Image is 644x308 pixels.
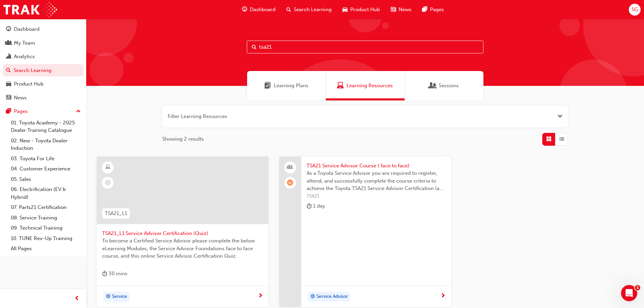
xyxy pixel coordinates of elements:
[429,82,436,90] span: Sessions
[399,6,411,14] span: News
[14,53,35,61] div: Analytics
[97,157,268,307] a: TSA21_L1TSA21_L1 Service Advisor Certification (Quiz)To become a Certified Service Advisor please...
[8,118,84,136] a: 01. Toyota Academy - 2025 Dealer Training Catalogue
[242,5,247,14] span: guage-icon
[8,243,84,254] a: All Pages
[14,80,44,88] div: Product Hub
[247,41,483,53] input: Search...
[385,3,417,17] a: news-iconNews
[3,105,84,118] button: Pages
[347,82,393,90] span: Learning Resources
[258,293,263,299] span: next-icon
[621,285,637,301] iframe: Intercom live chat
[14,108,28,115] div: Pages
[337,82,344,90] span: Learning Resources
[342,5,348,14] span: car-icon
[6,109,11,115] span: pages-icon
[105,210,127,217] span: TSA21_L1
[106,292,111,301] span: target-icon
[14,25,40,33] div: Dashboard
[405,71,483,100] a: SessionsSessions
[3,23,84,35] a: Dashboard
[8,174,84,185] a: 05. Sales
[629,4,641,16] button: SG
[307,202,325,210] div: 1 day
[6,68,11,74] span: search-icon
[287,180,293,186] span: learningRecordVerb_WAITLIST-icon
[8,184,84,202] a: 06. Electrification (EV & Hybrid)
[3,92,84,104] a: News
[635,285,640,290] span: 1
[559,135,564,143] span: List
[8,202,84,213] a: 07. Parts21 Certification
[3,2,57,17] img: Trak
[8,153,84,164] a: 03. Toyota For Life
[6,81,11,87] span: car-icon
[307,192,446,200] span: TSA21
[3,64,84,77] a: Search Learning
[391,5,396,14] span: news-icon
[307,169,446,192] span: As a Toyota Service Advisor you are required to register, attend, and successfully complete the c...
[14,39,35,47] div: My Team
[422,5,427,14] span: pages-icon
[8,136,84,153] a: 02. New - Toyota Dealer Induction
[307,162,446,170] span: TSA21 Service Advisor Course ( face to face)
[102,269,127,278] div: 30 mins
[6,40,11,46] span: people-icon
[3,37,84,49] a: My Team
[6,26,11,32] span: guage-icon
[288,163,292,172] span: people-icon
[247,71,326,100] a: Learning PlansLearning Plans
[286,5,291,14] span: search-icon
[337,3,385,17] a: car-iconProduct Hub
[250,6,276,14] span: Dashboard
[105,163,110,172] span: learningResourceType_ELEARNING-icon
[417,3,449,17] a: pages-iconPages
[102,237,263,260] span: To become a Certified Service Advisor please complete the below eLearning Modules, the Service Ad...
[237,3,281,17] a: guage-iconDashboard
[14,94,27,102] div: News
[279,157,451,307] a: TSA21 Service Advisor Course ( face to face)As a Toyota Service Advisor you are required to regis...
[316,293,348,301] span: Service Advisor
[3,78,84,90] a: Product Hub
[162,135,204,143] span: Showing 2 results
[3,50,84,63] a: Analytics
[274,82,308,90] span: Learning Plans
[294,6,332,14] span: Search Learning
[6,95,11,101] span: news-icon
[350,6,380,14] span: Product Hub
[74,294,79,303] span: prev-icon
[8,164,84,174] a: 04. Customer Experience
[326,71,405,100] a: Learning ResourcesLearning Resources
[307,202,312,210] span: duration-icon
[105,180,111,186] span: learningRecordVerb_NONE-icon
[8,213,84,223] a: 08. Service Training
[112,293,127,301] span: Service
[430,6,444,14] span: Pages
[252,43,257,51] span: Search
[281,3,337,17] a: search-iconSearch Learning
[631,6,638,14] span: SG
[102,230,263,237] span: TSA21_L1 Service Advisor Certification (Quiz)
[546,135,551,143] span: Grid
[310,292,315,301] span: target-icon
[8,233,84,244] a: 10. TUNE Rev-Up Training
[8,223,84,233] a: 09. Technical Training
[557,113,563,120] button: Open the filter
[76,107,81,116] span: up-icon
[264,82,271,90] span: Learning Plans
[6,54,11,60] span: chart-icon
[439,82,459,90] span: Sessions
[102,269,107,278] span: duration-icon
[440,293,446,299] span: next-icon
[3,22,84,105] button: DashboardMy TeamAnalyticsSearch LearningProduct HubNews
